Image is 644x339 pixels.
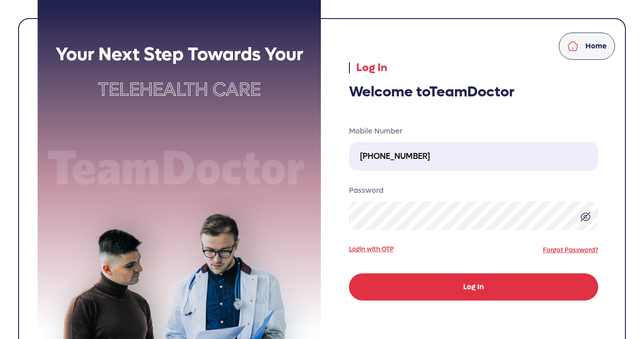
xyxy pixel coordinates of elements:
[349,83,598,100] h3: Welcome to
[349,142,598,171] input: Enter mobile number
[349,60,598,76] p: Log In
[567,41,578,52] img: home.svg
[543,246,598,254] a: Forgot Password?
[38,147,321,191] img: Team doctor text
[429,82,514,101] span: TeamDoctor
[349,273,598,301] button: Log In
[580,211,591,222] img: eye
[349,126,598,137] label: Mobile Number
[586,41,607,52] p: Home
[38,43,321,65] h2: Your Next Step Towards Your
[559,33,615,60] a: Home
[349,185,598,196] label: Password
[349,244,394,254] a: Login with OTP
[38,76,321,103] p: Telehealth Care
